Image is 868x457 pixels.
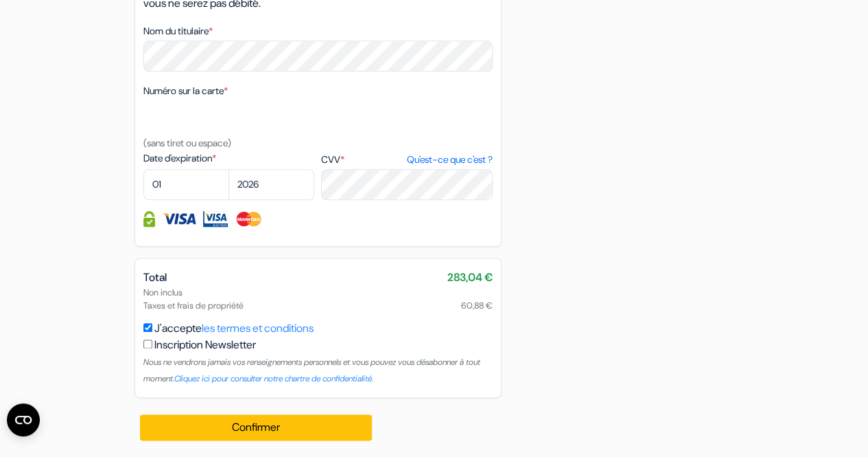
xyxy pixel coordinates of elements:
img: Information de carte de crédit entièrement encryptée et sécurisée [143,211,155,227]
label: Date d'expiration [143,151,314,166]
div: Non inclus Taxes et frais de propriété [143,286,493,312]
label: Numéro sur la carte [143,84,228,98]
button: Confirmer [140,414,373,441]
label: Nom du titulaire [143,24,213,38]
span: Total [143,270,167,285]
small: Nous ne vendrons jamais vos renseignements personnels et vous pouvez vous désabonner à tout moment. [143,357,480,384]
label: CVV [321,153,492,167]
img: Visa [162,211,196,227]
span: 60,88 € [461,299,493,312]
label: J'accepte [154,320,314,337]
a: les termes et conditions [202,321,314,335]
a: Qu'est-ce que c'est ? [406,153,492,167]
button: Ouvrir le widget CMP [7,403,40,436]
label: Inscription Newsletter [154,337,256,353]
img: Master Card [235,211,263,227]
span: 283,04 € [447,269,493,286]
a: Cliquez ici pour consulter notre chartre de confidentialité. [174,373,373,384]
small: (sans tiret ou espace) [143,137,231,149]
img: Visa Electron [203,211,228,227]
